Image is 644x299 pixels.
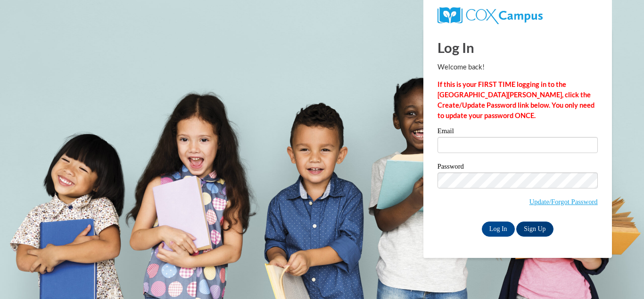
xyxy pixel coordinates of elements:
[482,222,515,237] input: Log In
[438,62,598,72] p: Welcome back!
[529,198,598,205] a: Update/Forgot Password
[438,38,598,57] h1: Log In
[438,128,598,137] label: Email
[438,80,594,120] strong: If this is your FIRST TIME logging in to the [GEOGRAPHIC_DATA][PERSON_NAME], click the Create/Upd...
[438,11,543,19] a: COX Campus
[438,163,598,172] label: Password
[438,7,543,24] img: COX Campus
[516,222,553,237] a: Sign Up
